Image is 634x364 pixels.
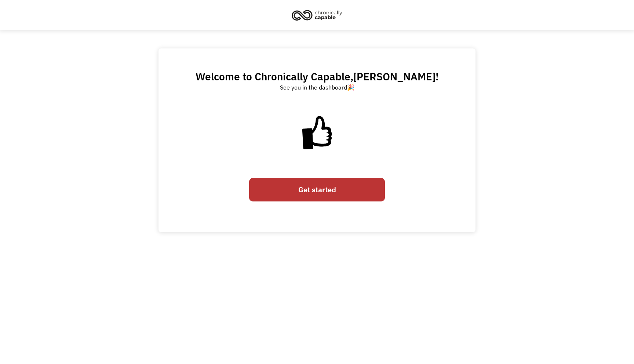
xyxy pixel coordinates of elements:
a: Get started [249,178,385,201]
div: See you in the dashboard [280,83,354,92]
span: [PERSON_NAME] [353,70,436,83]
a: 🎉 [347,84,354,91]
img: Chronically Capable logo [289,7,345,23]
form: Email Form [249,174,385,205]
h2: Welcome to Chronically Capable, ! [196,70,439,83]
